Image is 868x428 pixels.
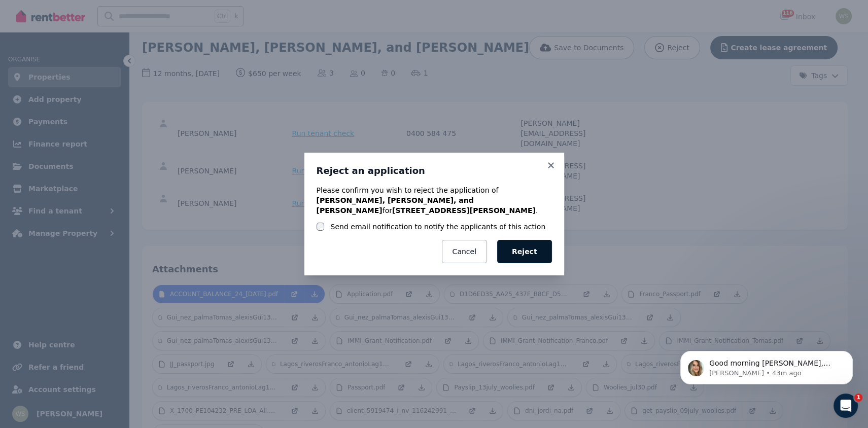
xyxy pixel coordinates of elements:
h3: Reject an application [317,165,552,177]
iframe: Intercom live chat [834,394,858,418]
label: Send email notification to notify the applicants of this action [330,222,545,232]
button: Cancel [442,240,487,263]
span: 1 [854,394,862,402]
p: Please confirm you wish to reject the application of for . [317,185,552,216]
button: Reject [497,240,552,263]
b: [STREET_ADDRESS][PERSON_NAME] [392,206,536,215]
b: [PERSON_NAME], [PERSON_NAME], and [PERSON_NAME] [317,196,474,215]
iframe: Intercom notifications message [665,330,868,401]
